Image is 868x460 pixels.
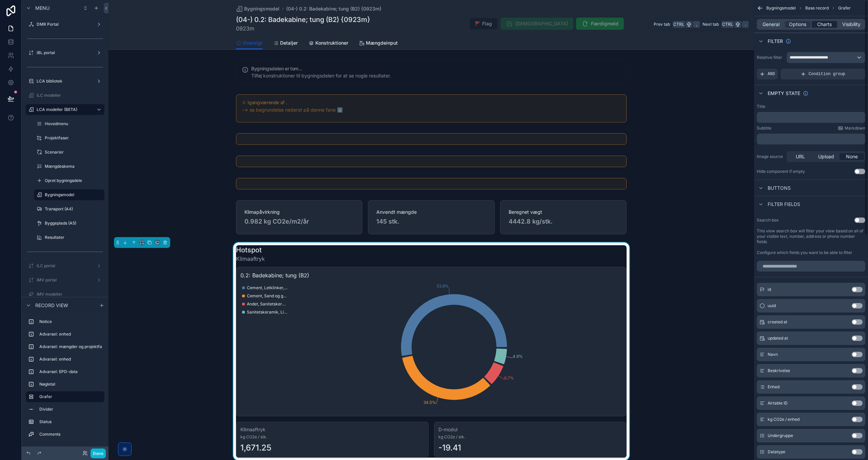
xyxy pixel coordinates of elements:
[722,21,734,28] span: Ctrl
[34,161,104,172] a: Mængdeskema
[817,21,832,28] span: Charts
[243,40,262,46] span: Oversigt
[789,21,806,28] span: Options
[236,15,370,24] h1: (04-) 0.2: Badekabine; tung (B2) {0923m}
[34,218,104,229] a: Byggeplads (A5)
[34,232,104,243] a: Resultater
[247,285,288,291] span: Cement, Letklinker, Sand og grus, Armeringsstang
[26,76,104,87] a: LCA bibliotek
[39,369,102,374] label: Advarsel: EPD-data
[768,384,780,390] span: Enhed
[654,22,670,27] span: Prev tab
[437,283,449,289] tspan: 53.9%
[796,153,805,160] span: URL
[757,217,779,223] label: Search box
[703,22,719,27] span: Next tab
[240,271,622,279] span: 0.2: Badekabine; tung (B2)
[34,204,104,214] a: Transport (A4)
[34,189,104,200] a: Bygningsmodel
[768,400,788,406] span: Airtable ID
[766,5,796,11] span: Bygningsmodel
[504,375,514,380] tspan: 6.7%
[838,125,865,131] a: Markdown
[45,192,100,198] label: Bygningsmodel
[273,37,298,50] a: Detaljer
[37,93,103,98] label: iLC modeller
[35,5,50,11] span: Menu
[768,71,775,77] span: AND
[37,277,94,283] label: iMV portal
[240,434,424,440] span: kg CO2e / stk.
[240,426,424,433] h3: Klimaaftryk
[26,260,104,271] a: iLC portal
[26,47,104,58] a: iBL portal
[37,263,94,269] label: iLC portal
[757,250,852,255] label: Configure which fields you want to be able to filter
[39,407,102,412] label: Divider
[768,201,800,208] span: Filter fields
[768,287,771,292] span: id
[768,433,793,438] span: Undergruppe
[768,90,800,97] span: Empty state
[757,125,771,131] label: Subtitle
[842,21,861,28] span: Visibility
[35,302,68,309] span: Record view
[757,154,784,159] label: Image source
[37,78,94,84] label: LCA bibliotek
[236,5,279,12] a: Bygningsmodel
[845,125,865,131] span: Markdown
[768,38,783,45] span: Filter
[438,434,622,440] span: kg CO2e / stk.
[240,282,622,412] div: chart
[22,313,108,446] div: scrollable content
[768,319,787,325] span: created at
[45,135,103,141] label: Projektfaser
[757,169,805,174] div: Hide component if empty
[45,206,103,212] label: Transport (A4)
[286,5,381,12] a: (04-) 0.2: Badekabine; tung (B2) {0923m}
[240,442,271,453] div: 1,671.25
[244,5,279,12] span: Bygningsmodel
[423,400,436,405] tspan: 34.5%
[236,37,262,50] a: Oversigt
[236,255,265,263] span: Klimaaftryk
[818,153,834,160] span: Upload
[45,121,103,127] label: Hovedmenu
[438,442,461,453] div: -19.41
[26,289,104,300] a: iMV modeller
[768,185,791,191] span: Buttons
[247,309,288,315] span: Sanitetskeramik, Lim og klæbemørtel
[37,107,91,112] label: LCA modeller (BETA)
[39,382,102,387] label: Nøgletal
[45,235,103,240] label: Resultater
[809,71,845,77] span: Condition group
[39,331,102,337] label: Advarsel: enhed
[91,448,106,458] button: Done
[280,40,298,46] span: Detaljer
[26,275,104,285] a: iMV portal
[39,356,102,362] label: Advarsel: enhed
[26,104,104,115] a: LCA modeller (BETA)
[768,336,788,341] span: updated at
[37,50,94,55] label: iBL portal
[757,55,784,60] label: Relative filter
[315,40,348,46] span: Konstruktioner
[763,21,780,28] span: General
[37,22,94,27] label: DMR Portal
[45,164,103,169] label: Mængdeskema
[39,432,102,437] label: Comments
[39,344,106,349] label: Advarsel: mængder og projektfase
[236,24,370,32] span: 0923m
[236,245,265,255] h1: Hotspot
[673,21,685,28] span: Ctrl
[39,394,99,399] label: Grafer
[359,37,398,50] a: Mængdeinput
[838,5,851,11] span: Grafer
[247,301,288,307] span: Andet, Sanitetskeramik, Lim og klæbemørtel
[366,40,398,46] span: Mængdeinput
[757,228,865,245] label: This view search box will filter your view based on all of your visible text, number, address or ...
[26,19,104,30] a: DMR Portal
[34,175,104,186] a: Opret bygningsdele
[757,134,865,144] div: scrollable content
